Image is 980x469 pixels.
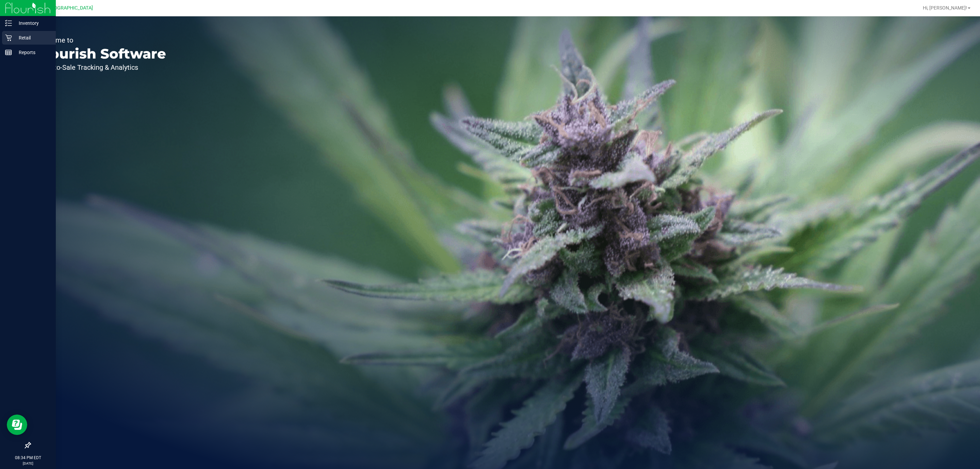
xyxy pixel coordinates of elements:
[46,5,93,11] span: [GEOGRAPHIC_DATA]
[12,48,53,56] p: Reports
[37,64,166,71] p: Seed-to-Sale Tracking & Analytics
[7,415,27,435] iframe: Resource center
[923,5,967,11] span: Hi, [PERSON_NAME]!
[12,34,53,42] p: Retail
[5,20,12,27] inline-svg: Inventory
[3,461,53,466] p: [DATE]
[5,49,12,56] inline-svg: Reports
[3,455,53,461] p: 08:34 PM EDT
[5,34,12,41] inline-svg: Retail
[12,19,53,27] p: Inventory
[37,37,166,44] p: Welcome to
[37,47,166,61] p: Flourish Software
